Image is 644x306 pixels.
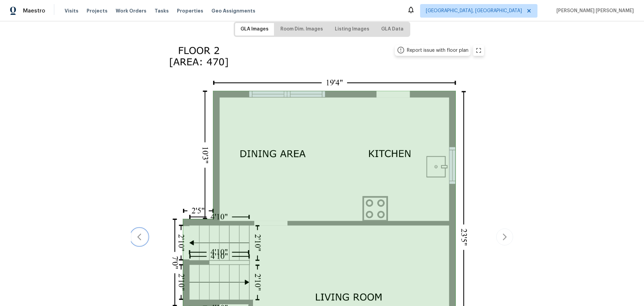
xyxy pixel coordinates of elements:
span: Maestro [23,7,45,14]
span: Visits [65,7,78,14]
button: GLA Data [376,23,409,36]
span: GLA Images [240,25,269,34]
span: Room Dim. Images [280,25,323,34]
button: Room Dim. Images [275,23,328,36]
span: [PERSON_NAME] [PERSON_NAME] [554,7,634,14]
span: Geo Assignments [211,7,255,14]
span: Work Orders [116,7,146,14]
span: Properties [177,7,203,14]
div: Report issue with floor plan [407,47,468,54]
span: Projects [87,7,108,14]
button: GLA Images [235,23,274,36]
span: Listing Images [335,25,369,34]
span: GLA Data [381,25,404,34]
button: zoom in [473,45,484,56]
span: [GEOGRAPHIC_DATA], [GEOGRAPHIC_DATA] [426,7,522,14]
button: Listing Images [329,23,375,36]
span: Tasks [155,8,169,13]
